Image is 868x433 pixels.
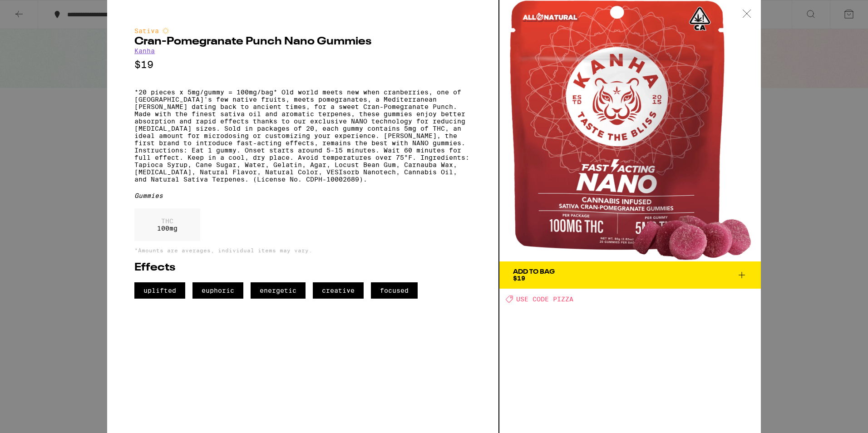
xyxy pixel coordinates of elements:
div: Gummies [134,192,471,199]
div: Sativa [134,27,471,34]
span: USE CODE PIZZA [516,295,573,303]
h2: Cran-Pomegranate Punch Nano Gummies [134,36,471,47]
div: 100 mg [134,208,200,241]
span: uplifted [134,282,185,299]
img: sativaColor.svg [162,27,169,34]
p: THC [157,217,178,225]
p: *20 pieces x 5mg/gummy = 100mg/bag* Old world meets new when cranberries, one of [GEOGRAPHIC_DATA... [134,89,471,183]
p: *Amounts are averages, individual items may vary. [134,247,471,253]
span: $19 [513,275,525,282]
span: focused [371,282,418,299]
span: euphoric [192,282,243,299]
span: energetic [251,282,306,299]
span: creative [313,282,364,299]
a: Kanha [134,47,155,54]
h2: Effects [134,262,471,273]
button: Add To Bag$19 [499,261,761,289]
p: $19 [134,59,471,70]
div: Add To Bag [513,269,555,275]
